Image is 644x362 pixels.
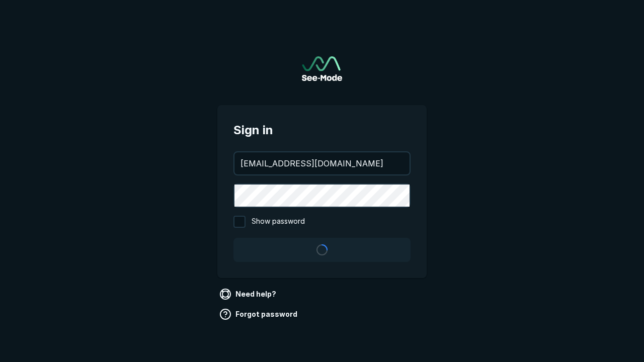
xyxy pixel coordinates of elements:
a: Need help? [217,286,280,302]
span: Show password [252,216,305,228]
input: your@email.com [234,152,410,174]
a: Go to sign in [302,56,342,81]
img: See-Mode Logo [302,56,342,81]
span: Sign in [233,121,411,139]
a: Forgot password [217,306,301,322]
